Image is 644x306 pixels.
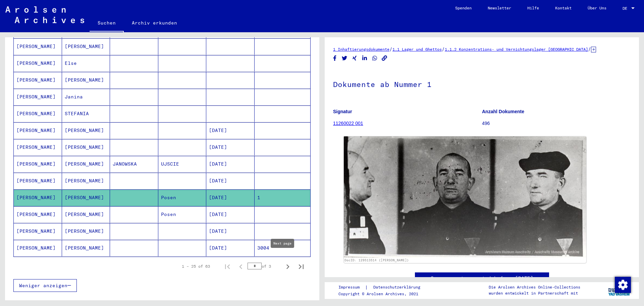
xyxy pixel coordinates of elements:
[615,277,631,293] img: Zustimmung ändern
[206,122,255,139] mat-cell: [DATE]
[62,122,110,139] mat-cell: [PERSON_NAME]
[5,6,84,23] img: Arolsen_neg.svg
[482,109,524,114] b: Anzahl Dokumente
[14,89,62,105] mat-cell: [PERSON_NAME]
[62,189,110,206] mat-cell: [PERSON_NAME]
[389,46,392,52] span: /
[14,105,62,122] mat-cell: [PERSON_NAME]
[62,139,110,156] mat-cell: [PERSON_NAME]
[344,258,409,262] a: DocID: 129513514 ([PERSON_NAME])
[62,240,110,256] mat-cell: [PERSON_NAME]
[333,47,389,52] a: 1 Inhaftierungsdokumente
[14,38,62,55] mat-cell: [PERSON_NAME]
[623,6,630,11] span: DE
[333,121,363,126] a: 11260022 001
[442,46,445,52] span: /
[338,284,428,291] div: |
[62,206,110,223] mat-cell: [PERSON_NAME]
[206,173,255,189] mat-cell: [DATE]
[62,156,110,172] mat-cell: [PERSON_NAME]
[338,291,428,297] p: Copyright © Arolsen Archives, 2021
[14,240,62,256] mat-cell: [PERSON_NAME]
[392,47,442,52] a: 1.1 Lager und Ghettos
[62,173,110,189] mat-cell: [PERSON_NAME]
[62,89,110,105] mat-cell: Janina
[333,69,631,98] h1: Dokumente ab Nummer 1
[338,284,365,291] a: Impressum
[62,72,110,88] mat-cell: [PERSON_NAME]
[14,139,62,156] mat-cell: [PERSON_NAME]
[333,109,352,114] b: Signatur
[489,290,580,296] p: wurden entwickelt in Partnerschaft mit
[607,282,632,299] img: yv_logo.png
[124,15,185,31] a: Archiv erkunden
[14,189,62,206] mat-cell: [PERSON_NAME]
[361,54,368,62] button: Share on LinkedIn
[588,46,591,52] span: /
[221,260,234,273] button: First page
[110,156,158,172] mat-cell: JANOWSKA
[14,72,62,88] mat-cell: [PERSON_NAME]
[341,54,348,62] button: Share on Twitter
[371,54,378,62] button: Share on WhatsApp
[14,55,62,72] mat-cell: [PERSON_NAME]
[351,54,358,62] button: Share on Xing
[368,284,428,291] a: Datenschutzerklärung
[14,156,62,172] mat-cell: [PERSON_NAME]
[62,55,110,72] mat-cell: Else
[381,54,388,62] button: Copy link
[489,284,580,290] p: Die Arolsen Archives Online-Collections
[255,189,311,206] mat-cell: 1
[445,47,588,52] a: 1.1.2 Konzentrations- und Vernichtungslager [GEOGRAPHIC_DATA]
[158,156,207,172] mat-cell: UJSCIE
[158,189,207,206] mat-cell: Posen
[482,120,631,127] p: 496
[344,136,586,257] img: 001.jpg
[14,173,62,189] mat-cell: [PERSON_NAME]
[206,223,255,239] mat-cell: [DATE]
[281,260,294,273] button: Next page
[14,206,62,223] mat-cell: [PERSON_NAME]
[234,260,248,273] button: Previous page
[206,156,255,172] mat-cell: [DATE]
[19,282,67,289] span: Weniger anzeigen
[90,15,124,32] a: Suchen
[62,223,110,239] mat-cell: [PERSON_NAME]
[431,275,533,282] a: See comments created before [DATE]
[14,122,62,139] mat-cell: [PERSON_NAME]
[62,38,110,55] mat-cell: [PERSON_NAME]
[158,206,207,223] mat-cell: Posen
[206,139,255,156] mat-cell: [DATE]
[206,206,255,223] mat-cell: [DATE]
[62,105,110,122] mat-cell: STEFANIA
[206,189,255,206] mat-cell: [DATE]
[14,223,62,239] mat-cell: [PERSON_NAME]
[294,260,308,273] button: Last page
[255,240,311,256] mat-cell: 3004
[331,54,338,62] button: Share on Facebook
[182,263,210,269] div: 1 – 25 of 63
[206,240,255,256] mat-cell: [DATE]
[13,279,77,292] button: Weniger anzeigen
[248,263,281,269] div: of 3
